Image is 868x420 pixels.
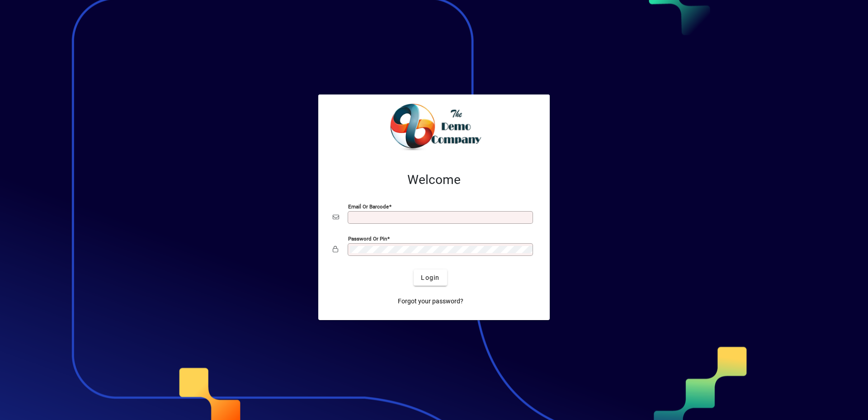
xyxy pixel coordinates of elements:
[421,273,439,283] span: Login
[348,203,389,210] mat-label: Email or Barcode
[398,297,463,306] span: Forgot your password?
[333,172,535,188] h2: Welcome
[414,269,447,286] button: Login
[348,236,387,242] mat-label: Password or Pin
[394,293,467,309] a: Forgot your password?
